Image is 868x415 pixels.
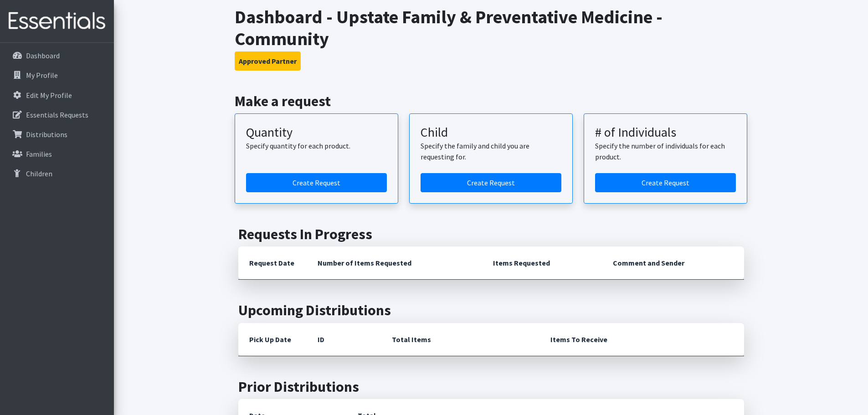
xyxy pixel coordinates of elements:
[381,323,539,356] th: Total Items
[238,378,744,395] h2: Prior Distributions
[246,140,387,151] p: Specify quantity for each product.
[235,92,747,110] h2: Make a request
[26,71,58,80] p: My Profile
[307,323,381,356] th: ID
[595,173,736,192] a: Create a request by number of individuals
[4,145,110,163] a: Families
[595,140,736,162] p: Specify the number of individuals for each product.
[307,246,483,280] th: Number of Items Requested
[26,51,60,60] p: Dashboard
[238,302,744,319] h2: Upcoming Distributions
[4,164,110,183] a: Children
[26,130,67,139] p: Distributions
[238,225,744,243] h2: Requests In Progress
[238,323,307,356] th: Pick Up Date
[421,125,561,140] h3: Child
[539,323,744,356] th: Items To Receive
[4,6,110,36] img: HumanEssentials
[26,169,52,178] p: Children
[235,51,301,71] button: Approved Partner
[26,149,52,159] p: Families
[4,106,110,124] a: Essentials Requests
[421,140,561,162] p: Specify the family and child you are requesting for.
[595,125,736,140] h3: # of Individuals
[235,6,747,50] h1: Dashboard - Upstate Family & Preventative Medicine - Community
[246,173,387,192] a: Create a request by quantity
[482,246,602,280] th: Items Requested
[4,125,110,143] a: Distributions
[246,125,387,140] h3: Quantity
[421,173,561,192] a: Create a request for a child or family
[26,91,72,100] p: Edit My Profile
[4,86,110,104] a: Edit My Profile
[4,66,110,84] a: My Profile
[602,246,744,280] th: Comment and Sender
[4,46,110,65] a: Dashboard
[26,110,88,119] p: Essentials Requests
[238,246,307,280] th: Request Date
